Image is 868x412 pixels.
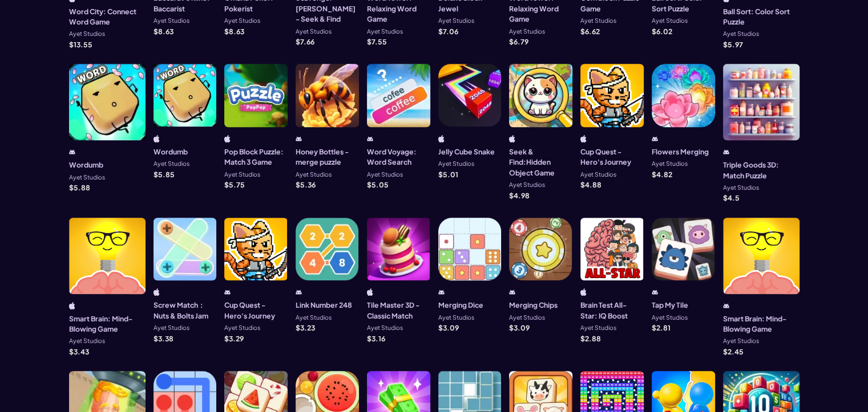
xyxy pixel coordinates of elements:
[154,135,160,142] img: ios
[509,38,528,45] p: $ 6.79
[438,171,458,178] p: $ 5.01
[723,185,759,191] p: Ayet Studios
[224,146,288,168] h3: Pop Block Puzzle: Match 3 Game
[69,184,90,191] p: $ 5.88
[509,28,545,35] p: Ayet Studios
[580,172,616,178] p: Ayet Studios
[224,181,245,188] p: $ 5.75
[580,325,616,331] p: Ayet Studios
[723,302,729,309] img: android
[438,315,474,321] p: Ayet Studios
[438,300,483,310] h3: Merging Dice
[224,18,260,24] p: Ayet Studios
[438,28,458,35] p: $ 7.06
[580,146,644,168] h3: Cup Quest - Hero's Journey
[296,146,359,168] h3: Honey Bottles - merge puzzle
[723,41,743,48] p: $ 5.97
[438,288,445,296] img: android
[154,335,173,342] p: $ 3.38
[367,172,403,178] p: Ayet Studios
[367,28,403,35] p: Ayet Studios
[154,300,217,321] h3: Screw Match：Nuts & Bolts Jam
[580,18,616,24] p: Ayet Studios
[509,324,530,331] p: $ 3.09
[154,171,175,178] p: $ 5.85
[154,325,189,331] p: Ayet Studios
[296,38,314,45] p: $ 7.66
[723,313,800,335] h3: Smart Brain: Mind-Blowing Game
[367,135,373,142] img: android
[367,300,430,321] h3: Tile Master 3D - Classic Match
[652,300,688,310] h3: Tap My Tile
[154,288,160,296] img: ios
[580,28,600,35] p: $ 6.62
[723,160,800,181] h3: Triple Goods 3D: Match Puzzle
[652,18,688,24] p: Ayet Studios
[509,182,545,188] p: Ayet Studios
[224,325,260,331] p: Ayet Studios
[580,288,587,296] img: ios
[723,348,744,355] p: $ 2.45
[367,288,373,296] img: ios
[367,335,385,342] p: $ 3.16
[69,41,92,48] p: $ 13.55
[438,135,445,142] img: ios
[438,18,474,24] p: Ayet Studios
[296,288,302,296] img: android
[69,31,105,37] p: Ayet Studios
[224,288,231,296] img: android
[509,300,558,310] h3: Merging Chips
[652,288,658,296] img: android
[509,146,572,178] h3: Seek & Find:Hidden Object Game
[367,325,403,331] p: Ayet Studios
[154,146,188,157] h3: Wordumb
[69,348,89,355] p: $ 3.43
[438,161,474,167] p: Ayet Studios
[69,160,103,170] h3: Wordumb
[723,194,740,201] p: $ 4.5
[224,300,288,321] h3: Cup Quest - Hero's Journey
[509,288,515,296] img: android
[652,28,672,35] p: $ 6.02
[580,135,587,142] img: ios
[154,18,189,24] p: Ayet Studios
[296,324,315,331] p: $ 3.23
[69,338,105,344] p: Ayet Studios
[224,172,260,178] p: Ayet Studios
[652,146,709,157] h3: Flowers Merging
[296,28,332,35] p: Ayet Studios
[69,148,75,156] img: android
[69,6,146,27] h3: Word City: Connect Word Game
[224,28,244,35] p: $ 8.63
[296,315,332,321] p: Ayet Studios
[296,181,316,188] p: $ 5.36
[367,38,387,45] p: $ 7.55
[723,148,729,156] img: android
[580,335,601,342] p: $ 2.88
[652,315,688,321] p: Ayet Studios
[367,146,430,168] h3: Word Voyage: Word Search
[509,192,530,199] p: $ 4.98
[509,135,515,142] img: ios
[154,161,189,167] p: Ayet Studios
[69,174,105,181] p: Ayet Studios
[438,324,459,331] p: $ 3.09
[652,135,658,142] img: android
[438,146,495,157] h3: Jelly Cube Snake
[509,315,545,321] p: Ayet Studios
[580,300,644,321] h3: Brain Test All-Star: IQ Boost
[723,338,759,344] p: Ayet Studios
[580,181,601,188] p: $ 4.88
[367,181,389,188] p: $ 5.05
[154,28,173,35] p: $ 8.63
[224,135,231,142] img: ios
[296,172,332,178] p: Ayet Studios
[723,31,759,37] p: Ayet Studios
[652,171,672,178] p: $ 4.82
[69,313,146,335] h3: Smart Brain: Mind-Blowing Game
[296,135,302,142] img: android
[296,300,352,310] h3: Link Number 248
[224,335,244,342] p: $ 3.29
[652,161,688,167] p: Ayet Studios
[723,6,800,27] h3: Ball Sort: Color Sort Puzzle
